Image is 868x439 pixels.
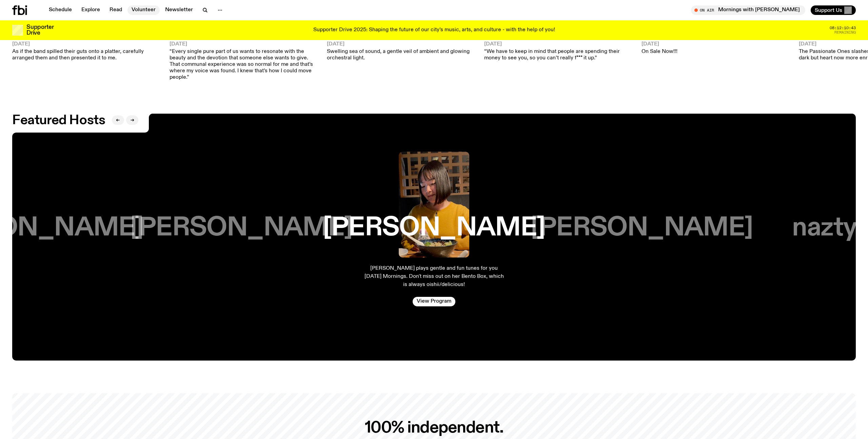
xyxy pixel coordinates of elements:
[26,24,54,36] h3: Supporter Drive
[642,42,778,47] span: [DATE]
[363,264,505,289] p: [PERSON_NAME] plays gentle and fun tunes for you [DATE] Mornings. Don't miss out on her Bento Box...
[691,5,805,15] button: On AirMornings with [PERSON_NAME]
[531,215,753,241] h3: [PERSON_NAME]
[130,215,352,241] h3: [PERSON_NAME]
[484,42,634,47] span: [DATE]
[327,35,477,61] a: Ŋurru Wäŋa –Hand To Earth[DATE]Swelling sea of sound, a gentle veil of ambient and glowing orches...
[170,49,319,81] p: “Every single pure part of us wants to resonate with the beauty and the devotion that someone els...
[327,49,477,61] p: Swelling sea of sound, a gentle veil of ambient and glowing orchestral light.
[413,297,455,306] a: View Program
[12,35,162,61] a: Mess Around –Daisypicker[DATE]As if the band spilled their guts onto a platter, carefully arrange...
[161,5,197,15] a: Newsletter
[642,35,778,55] a: SYDCITY: [DOMAIN_NAME] Long Weekend Fundraiser[DATE]On Sale Now!!!
[323,215,545,241] h3: [PERSON_NAME]
[12,42,162,47] span: [DATE]
[834,31,856,34] span: Remaining
[484,49,634,61] p: “We have to keep in mind that people are spending their money to see you, so you can’t really f**...
[811,5,856,15] button: Support Us
[830,26,856,30] span: 08:12:10:43
[484,35,634,61] a: Shock Corridor[DATE]“We have to keep in mind that people are spending their money to see you, so ...
[12,114,105,127] h2: Featured Hosts
[127,5,160,15] a: Volunteer
[77,5,104,15] a: Explore
[12,49,162,61] p: As if the band spilled their guts onto a platter, carefully arranged them and then presented it t...
[642,49,778,55] p: On Sale Now!!!
[313,27,555,33] p: Supporter Drive 2025: Shaping the future of our city’s music, arts, and culture - with the help o...
[815,7,842,13] span: Support Us
[170,42,319,47] span: [DATE]
[365,420,504,436] h2: 100% independent.
[105,5,126,15] a: Read
[170,35,319,81] a: Aarti Jadu[DATE]“Every single pure part of us wants to resonate with the beauty and the devotion ...
[45,5,76,15] a: Schedule
[327,42,477,47] span: [DATE]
